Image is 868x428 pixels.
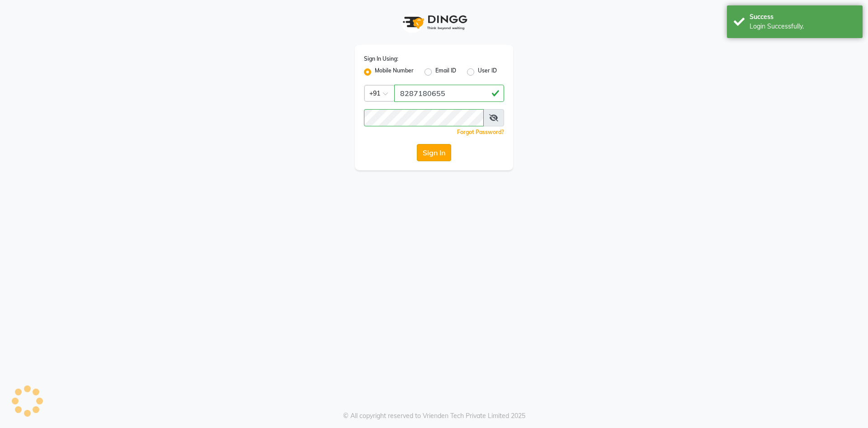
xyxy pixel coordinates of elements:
div: Login Successfully. [750,22,856,31]
a: Forgot Password? [457,129,504,135]
div: Success [750,12,856,22]
img: logo1.svg [398,9,470,36]
label: Mobile Number [375,67,414,77]
label: Email ID [435,67,456,77]
label: User ID [478,67,497,77]
label: Sign In Using: [364,55,398,63]
button: Sign In [417,144,451,161]
input: Username [364,109,484,126]
input: Username [394,85,504,102]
